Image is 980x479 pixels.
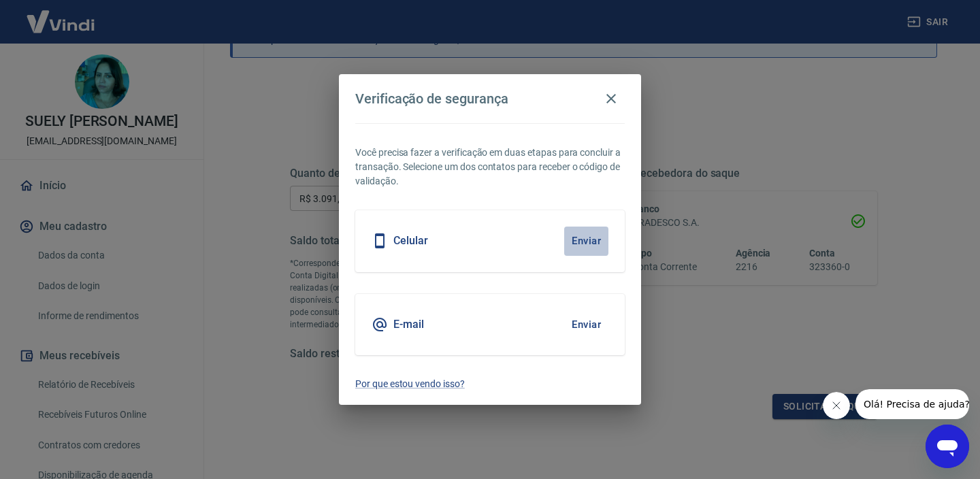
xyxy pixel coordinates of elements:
h5: E-mail [393,318,424,331]
iframe: Botão para abrir a janela de mensagens [926,425,969,468]
iframe: Fechar mensagem [823,392,850,419]
button: Enviar [564,310,608,339]
h4: Verificação de segurança [355,90,508,107]
a: Por que estou vendo isso? [355,377,625,391]
iframe: Mensagem da empresa [855,389,969,419]
span: Olá! Precisa de ajuda? [8,10,114,20]
button: Enviar [564,227,608,255]
h5: Celular [393,234,428,248]
p: Você precisa fazer a verificação em duas etapas para concluir a transação. Selecione um dos conta... [355,146,625,188]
